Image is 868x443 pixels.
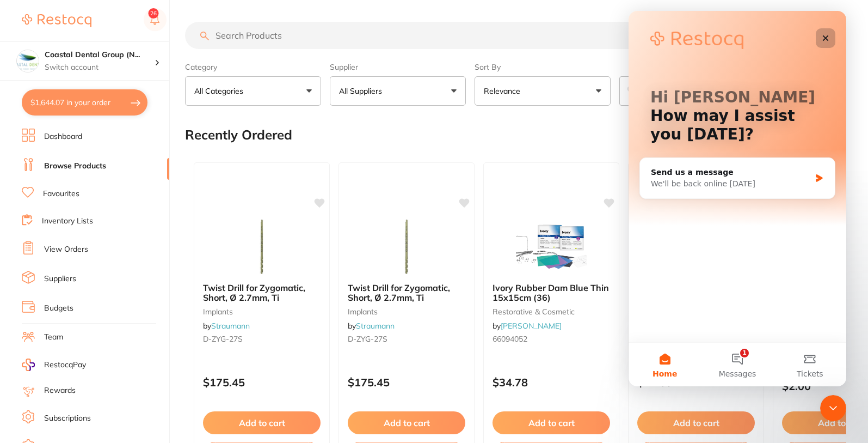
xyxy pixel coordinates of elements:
p: All Categories [194,86,248,96]
small: 66094052 [493,335,610,343]
small: restorative & cosmetic [493,307,610,316]
input: Search Products [185,22,714,49]
p: $175.45 [203,376,321,389]
label: Supplier [330,62,466,72]
a: Suppliers [44,274,76,284]
a: Inventory Lists [42,216,93,227]
img: Twist Drill for Zygomatic, Short, Ø 2.7mm, Ti [226,220,297,274]
a: [PERSON_NAME] [501,321,562,331]
p: $175.45 [348,376,465,389]
small: D-ZYG-27S [203,335,321,343]
a: Budgets [44,303,73,314]
button: Add to cart [348,411,465,434]
p: Switch account [45,62,155,73]
a: Favourites [43,189,79,199]
small: D-ZYG-27S [348,335,465,343]
span: by [348,321,395,331]
iframe: Intercom live chat [629,11,846,386]
button: $1,644.07 in your order [22,89,147,116]
b: Twist Drill for Zygomatic, Short, Ø 2.7mm, Ti [203,283,321,303]
button: Add to cart [637,411,755,434]
span: by [493,321,562,331]
img: RestocqPay [22,359,35,371]
b: Twist Drill for Zygomatic, Short, Ø 2.7mm, Ti [348,283,465,303]
label: Sort By [475,62,611,72]
p: Relevance [484,86,525,96]
button: Add to cart [493,411,610,434]
img: Twist Drill for Zygomatic, Short, Ø 2.7mm, Ti [371,220,442,274]
iframe: Intercom live chat [820,395,846,421]
a: View Orders [44,244,88,255]
p: All Suppliers [339,86,386,96]
h4: Coastal Dental Group (Newcastle) [45,50,155,60]
img: Ivory Rubber Dam Blue Thin 15x15cm (36) [516,220,587,274]
span: RestocqPay [44,360,86,371]
a: Subscriptions [44,413,91,424]
p: $11.09 [637,376,755,389]
button: All Categories [185,76,321,106]
label: Category [185,62,321,72]
a: Browse Products [44,161,106,172]
small: implants [348,307,465,316]
b: Ivory Rubber Dam Blue Thin 15x15cm (36) [493,283,610,303]
p: $34.78 [493,376,610,389]
img: Restocq Logo [22,14,91,27]
span: by [203,321,250,331]
button: All Suppliers [330,76,466,106]
button: Relevance [475,76,611,106]
small: implants [203,307,321,316]
a: Straumann [356,321,395,331]
a: Restocq Logo [22,8,91,33]
img: Coastal Dental Group (Newcastle) [17,50,39,72]
button: Add to cart [203,411,321,434]
a: Rewards [44,385,76,396]
h2: Recently Ordered [185,128,292,143]
a: RestocqPay [22,359,86,371]
a: Dashboard [44,131,82,142]
a: Team [44,332,63,343]
a: Straumann [211,321,250,331]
